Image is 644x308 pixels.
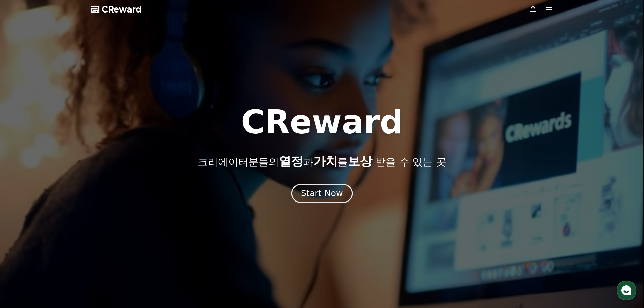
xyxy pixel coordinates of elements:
div: Start Now [301,188,343,199]
h1: CReward [241,106,403,138]
p: 크리에이터분들의 과 를 받을 수 있는 곳 [198,155,446,168]
span: 열정 [279,154,303,168]
a: CReward [91,4,142,15]
a: 설정 [87,214,130,231]
span: 설정 [104,224,113,230]
button: Start Now [291,184,353,203]
a: 홈 [2,214,45,231]
a: Start Now [293,191,351,197]
span: 보상 [348,154,372,168]
a: 대화 [45,214,87,231]
span: 대화 [62,225,70,230]
span: 가치 [313,154,338,168]
span: CReward [102,4,142,15]
span: 홈 [21,224,25,230]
